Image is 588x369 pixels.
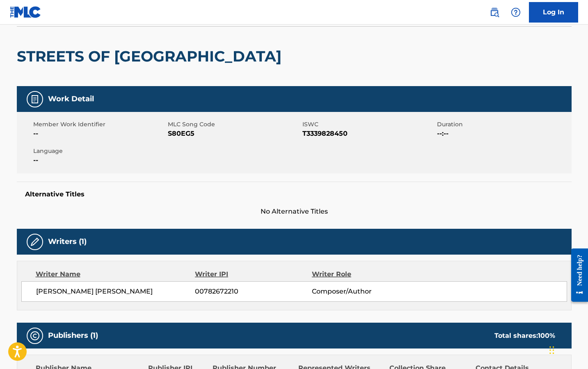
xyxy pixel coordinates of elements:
div: Help [508,4,524,20]
span: --:-- [437,129,570,139]
span: Language [33,147,166,155]
img: help [511,7,521,17]
span: Member Work Identifier [33,120,166,129]
div: Total shares: [494,331,555,341]
div: Writer Role [312,269,418,279]
span: No Alternative Titles [17,207,572,216]
img: search [490,7,499,17]
h5: Work Detail [48,94,94,104]
div: Writer Name [36,269,195,279]
span: T3339828450 [302,129,435,139]
a: Public Search [486,4,503,20]
h5: Alternative Titles [25,190,563,198]
span: Composer/Author [312,287,418,296]
span: 100 % [538,332,555,339]
div: Writer IPI [195,269,312,279]
span: ISWC [302,120,435,129]
img: Writers [30,237,40,247]
iframe: Chat Widget [547,330,588,369]
a: Log In [529,2,578,23]
span: [PERSON_NAME] [PERSON_NAME] [36,287,195,296]
span: -- [33,155,166,165]
img: MLC Logo [10,6,41,18]
div: Drag [549,338,554,362]
span: MLC Song Code [168,120,300,129]
iframe: Resource Center [565,242,588,308]
h2: STREETS OF [GEOGRAPHIC_DATA] [17,47,286,66]
img: Publishers [30,331,40,341]
h5: Writers (1) [48,237,87,246]
span: Duration [437,120,570,129]
span: S80EG5 [168,129,300,139]
span: -- [33,129,166,139]
span: 00782672210 [195,287,311,296]
img: Work Detail [30,94,40,104]
h5: Publishers (1) [48,331,98,340]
